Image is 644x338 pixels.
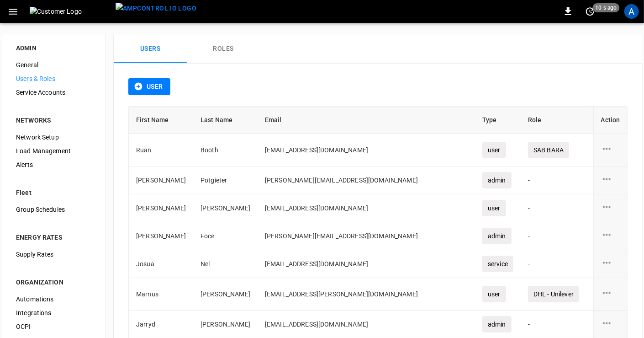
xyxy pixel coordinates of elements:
[114,34,187,64] button: Users
[16,322,91,332] span: OCPI
[583,4,597,19] button: set refresh interval
[9,158,98,172] div: Alerts
[475,107,521,134] th: Type
[16,308,91,318] span: Integrations
[116,3,196,14] img: ampcontrol.io logo
[258,222,475,250] td: [PERSON_NAME][EMAIL_ADDRESS][DOMAIN_NAME]
[16,205,91,215] span: Group Schedules
[16,88,91,97] span: Service Accounts
[586,278,635,311] td: [DATE]
[129,222,193,250] td: [PERSON_NAME]
[16,60,91,70] span: General
[601,287,620,301] div: user action options
[258,250,475,278] td: [EMAIL_ADDRESS][DOMAIN_NAME]
[193,107,258,134] th: Last Name
[9,203,98,216] div: Group Schedules
[16,188,91,197] div: Fleet
[521,250,586,278] td: -
[9,306,98,320] div: Integrations
[16,233,91,242] div: ENERGY RATES
[16,43,91,53] div: ADMIN
[16,116,91,125] div: NETWORKS
[9,86,98,99] div: Service Accounts
[16,74,91,84] span: Users & Roles
[258,278,475,311] td: [EMAIL_ADDRESS][PERSON_NAME][DOMAIN_NAME]
[9,320,98,333] div: OCPI
[129,194,193,222] td: [PERSON_NAME]
[482,316,512,333] div: admin
[129,250,193,278] td: Josua
[482,172,512,188] div: admin
[9,72,98,86] div: Users & Roles
[128,78,170,95] button: User
[482,200,506,216] div: user
[601,317,620,331] div: user action options
[16,160,91,170] span: Alerts
[16,250,91,259] span: Supply Rates
[528,142,569,158] div: SAB BARA
[586,134,635,166] td: [DATE]
[9,292,98,306] div: Automations
[258,107,475,134] th: Email
[187,34,260,64] button: Roles
[586,194,635,222] td: [DATE]
[193,134,258,166] td: Booth
[586,250,635,278] td: [DATE]
[521,166,586,194] td: -
[601,173,620,187] div: user action options
[9,58,98,72] div: General
[193,278,258,311] td: [PERSON_NAME]
[193,166,258,194] td: Potgieter
[482,286,506,302] div: user
[129,166,193,194] td: [PERSON_NAME]
[601,201,620,215] div: user action options
[521,222,586,250] td: -
[193,250,258,278] td: Nel
[16,295,91,304] span: Automations
[258,134,475,166] td: [EMAIL_ADDRESS][DOMAIN_NAME]
[601,143,620,157] div: user action options
[258,194,475,222] td: [EMAIL_ADDRESS][DOMAIN_NAME]
[9,247,98,261] div: Supply Rates
[129,134,193,166] td: Ruan
[193,194,258,222] td: [PERSON_NAME]
[601,229,620,243] div: user action options
[482,142,506,158] div: user
[16,278,91,287] div: ORGANIZATION
[521,194,586,222] td: -
[586,166,635,194] td: [DATE]
[586,107,635,134] th: Created On
[193,222,258,250] td: Foce
[129,107,193,134] th: First Name
[9,130,98,144] div: Network Setup
[593,3,620,12] span: 10 s ago
[258,166,475,194] td: [PERSON_NAME][EMAIL_ADDRESS][DOMAIN_NAME]
[521,107,586,134] th: Role
[593,107,628,134] th: Action
[624,4,639,19] div: profile-icon
[482,256,513,272] div: service
[16,146,91,156] span: Load Management
[482,228,512,244] div: admin
[16,133,91,142] span: Network Setup
[129,278,193,311] td: Marnus
[528,286,579,302] div: DHL - Unilever
[586,222,635,250] td: [DATE]
[601,257,620,271] div: user action options
[30,7,112,16] img: Customer Logo
[9,144,98,158] div: Load Management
